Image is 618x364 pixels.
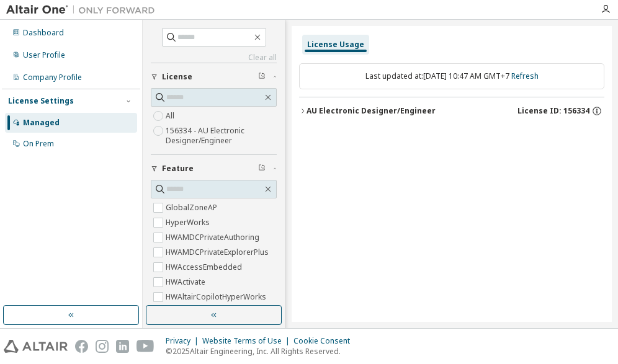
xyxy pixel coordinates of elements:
[23,73,82,82] div: Company Profile
[166,109,177,123] label: All
[166,346,357,357] p: © 2025 Altair Engineering, Inc. All Rights Reserved.
[258,164,266,174] span: Clear filter
[166,260,244,275] label: HWAccessEmbedded
[6,4,161,16] img: Altair One
[166,215,212,230] label: HyperWorks
[23,139,54,149] div: On Prem
[151,53,277,63] a: Clear all
[293,336,357,346] div: Cookie Consent
[307,106,436,116] div: AU Electronic Designer/Engineer
[96,340,109,353] img: instagram.svg
[258,72,266,82] span: Clear filter
[166,230,262,245] label: HWAMDCPrivateAuthoring
[162,72,192,82] span: License
[4,340,68,353] img: altair_logo.svg
[166,336,202,346] div: Privacy
[299,97,604,125] button: AU Electronic Designer/EngineerLicense ID: 156334
[166,245,271,260] label: HWAMDCPrivateExplorerPlus
[511,71,539,81] a: Refresh
[307,40,364,50] div: License Usage
[162,164,194,174] span: Feature
[517,106,589,116] span: License ID: 156334
[166,123,277,148] label: 156334 - AU Electronic Designer/Engineer
[23,28,64,38] div: Dashboard
[116,340,129,353] img: linkedin.svg
[202,336,293,346] div: Website Terms of Use
[166,290,269,304] label: HWAltairCopilotHyperWorks
[166,200,220,215] label: GlobalZoneAP
[137,340,154,353] img: youtube.svg
[299,63,604,89] div: Last updated at: [DATE] 10:47 AM GMT+7
[75,340,88,353] img: facebook.svg
[151,155,277,182] button: Feature
[151,63,277,91] button: License
[8,96,74,106] div: License Settings
[23,50,65,60] div: User Profile
[166,275,208,290] label: HWActivate
[23,118,60,128] div: Managed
